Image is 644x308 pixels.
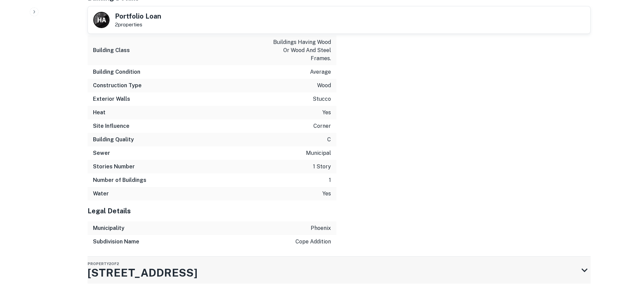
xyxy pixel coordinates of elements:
[88,265,197,281] h3: [STREET_ADDRESS]
[313,163,331,171] p: 1 story
[93,149,110,157] h6: Sewer
[610,254,644,286] iframe: Chat Widget
[270,38,331,63] p: buildings having wood or wood and steel frames.
[93,46,130,54] h6: Building Class
[93,190,109,198] h6: Water
[93,68,140,76] h6: Building Condition
[313,95,331,103] p: stucco
[306,149,331,157] p: municipal
[93,224,124,232] h6: Municipality
[93,163,135,171] h6: Stories Number
[310,68,331,76] p: average
[88,257,591,284] div: Property2of2[STREET_ADDRESS]
[93,176,146,184] h6: Number of Buildings
[329,176,331,184] p: 1
[317,81,331,90] p: wood
[313,122,331,130] p: corner
[88,206,336,216] h5: Legal Details
[93,109,105,117] h6: Heat
[327,136,331,144] p: c
[88,262,119,266] span: Property 2 of 2
[97,16,105,25] p: H A
[323,109,331,117] p: yes
[93,238,139,246] h6: Subdivision Name
[115,13,161,20] h5: Portfolio Loan
[115,22,161,28] p: 2 properties
[93,81,142,90] h6: Construction Type
[311,224,331,232] p: phoenix
[93,136,134,144] h6: Building Quality
[323,190,331,198] p: yes
[93,95,130,103] h6: Exterior Walls
[93,122,129,130] h6: Site Influence
[295,238,331,246] p: cope addition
